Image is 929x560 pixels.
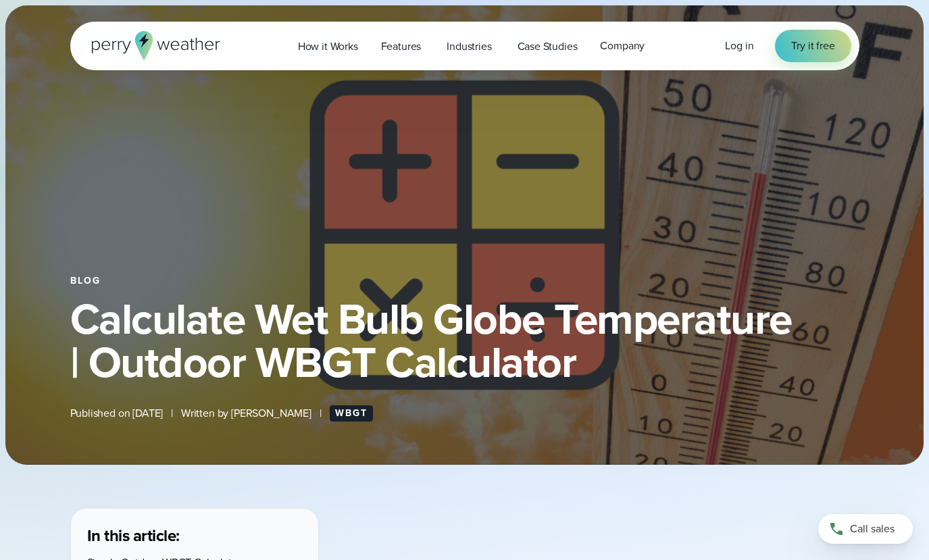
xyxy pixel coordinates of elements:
[775,30,851,62] a: Try it free
[850,521,895,537] span: Call sales
[87,525,302,546] h3: In this article:
[506,32,589,60] a: Case Studies
[286,32,370,60] a: How it Works
[381,39,422,55] span: Features
[791,38,834,54] span: Try it free
[70,276,859,286] div: Blog
[330,405,373,422] a: WBGT
[70,297,859,384] h1: Calculate Wet Bulb Globe Temperature | Outdoor WBGT Calculator
[320,405,322,422] span: |
[818,514,913,544] a: Call sales
[181,405,311,422] span: Written by [PERSON_NAME]
[70,405,164,422] span: Published on [DATE]
[725,38,753,53] span: Log in
[600,38,645,54] span: Company
[518,39,578,55] span: Case Studies
[298,39,358,55] span: How it Works
[171,405,173,422] span: |
[725,38,753,54] a: Log in
[447,39,491,55] span: Industries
